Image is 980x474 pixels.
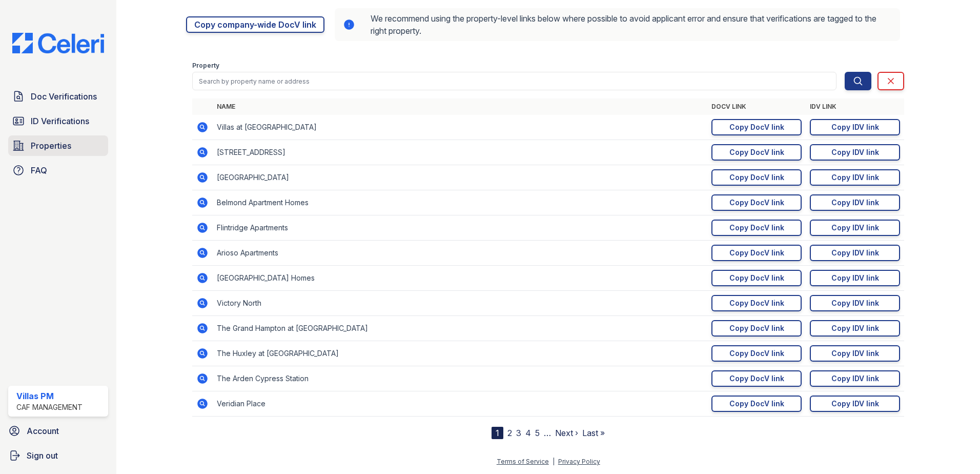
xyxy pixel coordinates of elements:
[213,291,707,316] td: Victory North
[810,396,900,412] a: Copy IDV link
[711,345,802,362] a: Copy DocV link
[810,220,900,236] a: Copy IDV link
[8,111,108,131] a: ID Verifications
[31,90,97,103] span: Doc Verifications
[213,215,707,241] td: Flintridge Apartments
[810,144,900,161] a: Copy IDV link
[516,428,521,438] a: 3
[192,72,836,90] input: Search by property name or address
[27,425,59,437] span: Account
[810,270,900,286] a: Copy IDV link
[806,98,904,115] th: IDV Link
[192,62,219,70] label: Property
[729,248,784,258] div: Copy DocV link
[31,140,71,152] span: Properties
[8,160,108,181] a: FAQ
[810,169,900,186] a: Copy IDV link
[16,402,83,412] div: CAF Management
[711,220,802,236] a: Copy DocV link
[213,266,707,291] td: [GEOGRAPHIC_DATA] Homes
[729,348,784,359] div: Copy DocV link
[558,458,600,465] a: Privacy Policy
[729,323,784,333] div: Copy DocV link
[810,119,900,135] a: Copy IDV link
[729,273,784,283] div: Copy DocV link
[831,373,879,384] div: Copy IDV link
[831,348,879,359] div: Copy IDV link
[213,98,707,115] th: Name
[711,245,802,261] a: Copy DocV link
[8,86,108,107] a: Doc Verifications
[711,320,802,337] a: Copy DocV link
[4,33,112,53] img: CE_Logo_Blue-a8612792a0a2168367f1c8372b55b34899dd931a85d93a1a3d3e32e68fde9ad4.png
[497,458,549,465] a: Terms of Service
[213,366,707,391] td: The Arden Cypress Station
[831,122,879,132] div: Copy IDV link
[831,197,879,208] div: Copy IDV link
[711,194,802,211] a: Copy DocV link
[711,270,802,286] a: Copy DocV link
[553,458,555,465] div: |
[711,295,802,311] a: Copy DocV link
[831,399,879,409] div: Copy IDV link
[213,190,707,215] td: Belmond Apartment Homes
[729,147,784,157] div: Copy DocV link
[582,428,605,438] a: Last »
[810,320,900,337] a: Copy IDV link
[555,428,578,438] a: Next ›
[507,428,512,438] a: 2
[711,144,802,161] a: Copy DocV link
[831,172,879,183] div: Copy IDV link
[810,345,900,362] a: Copy IDV link
[4,421,112,441] a: Account
[213,165,707,190] td: [GEOGRAPHIC_DATA]
[213,115,707,140] td: Villas at [GEOGRAPHIC_DATA]
[729,122,784,132] div: Copy DocV link
[831,147,879,157] div: Copy IDV link
[213,140,707,165] td: [STREET_ADDRESS]
[831,323,879,333] div: Copy IDV link
[729,373,784,384] div: Copy DocV link
[810,245,900,261] a: Copy IDV link
[4,445,112,466] a: Sign out
[729,399,784,409] div: Copy DocV link
[31,115,89,127] span: ID Verifications
[831,298,879,308] div: Copy IDV link
[213,341,707,366] td: The Huxley at [GEOGRAPHIC_DATA]
[27,449,58,462] span: Sign out
[8,135,108,156] a: Properties
[810,194,900,211] a: Copy IDV link
[535,428,540,438] a: 5
[707,98,806,115] th: DocV Link
[729,197,784,208] div: Copy DocV link
[810,295,900,311] a: Copy IDV link
[810,370,900,387] a: Copy IDV link
[525,428,531,438] a: 4
[213,241,707,266] td: Arioso Apartments
[711,119,802,135] a: Copy DocV link
[213,316,707,341] td: The Grand Hampton at [GEOGRAPHIC_DATA]
[335,8,900,41] div: We recommend using the property-level links below where possible to avoid applicant error and ens...
[831,248,879,258] div: Copy IDV link
[729,298,784,308] div: Copy DocV link
[213,391,707,417] td: Veridian Place
[711,396,802,412] a: Copy DocV link
[831,223,879,233] div: Copy IDV link
[711,370,802,387] a: Copy DocV link
[31,164,47,176] span: FAQ
[186,16,324,33] a: Copy company-wide DocV link
[831,273,879,283] div: Copy IDV link
[16,390,83,402] div: Villas PM
[729,223,784,233] div: Copy DocV link
[544,427,551,439] span: …
[729,172,784,183] div: Copy DocV link
[711,169,802,186] a: Copy DocV link
[492,427,503,439] div: 1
